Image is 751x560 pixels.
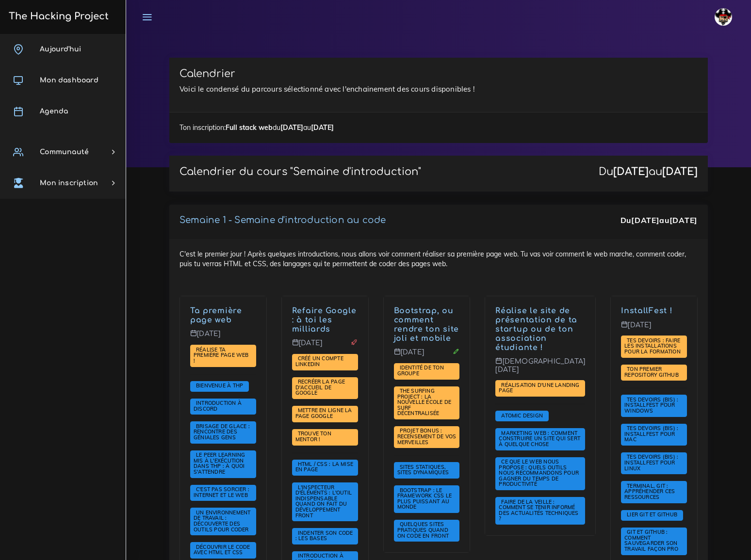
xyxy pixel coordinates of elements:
[194,383,245,389] a: Bienvenue à THP
[40,179,98,187] span: Mon inscription
[194,544,250,556] span: Découvrir le code avec HTML et CSS
[295,355,343,368] span: Créé un compte LinkedIn
[194,346,249,364] a: Réalise ta première page web !
[397,428,457,446] a: PROJET BONUS : recensement de vos merveilles
[397,388,452,417] a: The Surfing Project : la nouvelle école de surf décentralisée
[499,458,579,487] span: Ce que le web nous propose : quels outils nous recommandons pour gagner du temps de productivité
[194,452,245,476] a: Le Peer learning mis à l'exécution dans THP : à quoi s'attendre
[599,166,698,178] div: Du au
[180,215,386,225] a: Semaine 1 - Semaine d'introduction au code
[624,337,683,355] span: Tes devoirs : faire les installations pour la formation
[499,382,579,395] a: Réalisation d'une landing page
[190,330,256,345] p: [DATE]
[624,425,678,443] span: Tes devoirs (bis) : Installfest pour MAC
[180,166,421,178] p: Calendrier du cours "Semaine d'introduction"
[499,459,579,488] a: Ce que le web nous propose : quels outils nous recommandons pour gagner du temps de productivité
[295,461,353,474] a: HTML / CSS : la mise en page
[397,464,451,476] span: Sites statiques, sites dynamiques
[624,366,681,379] a: Ton premier repository GitHub
[499,430,580,448] span: Marketing web : comment construire un site qui sert à quelque chose
[169,112,708,143] div: Ton inscription: du au
[624,453,678,471] span: Tes devoirs (bis) : Installfest pour Linux
[624,337,683,355] a: Tes devoirs : faire les installations pour la formation
[624,366,681,378] span: Ton premier repository GitHub
[624,396,678,414] span: Tes devoirs (bis) : Installfest pour Windows
[194,486,250,499] a: C'est pas sorcier : internet et le web
[397,464,451,477] a: Sites statiques, sites dynamiques
[295,461,353,473] span: HTML / CSS : la mise en page
[40,108,68,115] span: Agenda
[621,321,687,336] p: [DATE]
[295,430,331,443] span: Trouve ton mentor !
[40,148,89,156] span: Communauté
[295,484,352,519] a: L'inspecteur d'éléments : l'outil indispensable quand on fait du développement front
[194,451,245,475] span: Le Peer learning mis à l'exécution dans THP : à quoi s'attendre
[194,382,245,389] span: Bienvenue à THP
[194,509,251,533] span: Un environnement de travail : découverte des outils pour coder
[194,423,250,441] span: Brisage de glace : rencontre des géniales gens
[40,46,81,53] span: Aujourd'hui
[292,339,358,354] p: [DATE]
[397,427,457,445] span: PROJET BONUS : recensement de vos merveilles
[624,512,680,518] a: Lier Git et Github
[669,215,698,225] strong: [DATE]
[295,378,345,396] span: Recréer la page d'accueil de Google
[499,430,580,448] a: Marketing web : comment construire un site qui sert à quelque chose
[194,400,242,412] span: Introduction à Discord
[624,454,678,472] a: Tes devoirs (bis) : Installfest pour Linux
[624,425,678,443] a: Tes devoirs (bis) : Installfest pour MAC
[613,166,649,177] strong: [DATE]
[624,482,675,500] span: Terminal, Git : appréhender ces ressources
[499,382,579,394] span: Réalisation d'une landing page
[295,529,353,542] span: Indenter son code : les bases
[280,123,303,132] strong: [DATE]
[226,123,273,132] strong: Full stack web
[397,487,452,511] a: Bootstrap : le framework CSS le plus puissant au monde
[499,412,545,419] a: Atomic Design
[180,83,698,95] p: Voici le condensé du parcours sélectionné avec l'enchainement des cours disponibles !
[190,306,242,324] a: Ta première page web
[397,364,444,377] span: Identité de ton groupe
[295,379,345,397] a: Recréer la page d'accueil de Google
[295,407,352,420] a: Mettre en ligne la page Google
[715,8,732,26] img: avatar
[394,306,459,342] a: Bootstrap, ou comment rendre ton site joli et mobile
[624,483,675,501] a: Terminal, Git : appréhender ces ressources
[624,511,680,518] span: Lier Git et Github
[194,400,242,413] a: Introduction à Discord
[620,215,698,226] div: Du au
[194,510,251,533] a: Un environnement de travail : découverte des outils pour coder
[662,166,698,177] strong: [DATE]
[495,306,577,352] a: Réalise le site de présentation de ta startup ou de ton association étudiante !
[624,529,681,553] a: Git et GitHub : comment sauvegarder son travail façon pro
[295,355,343,368] a: Créé un compte LinkedIn
[292,306,357,334] a: Refaire Google : à toi les milliards
[624,397,678,415] a: Tes devoirs (bis) : Installfest pour Windows
[394,348,460,364] p: [DATE]
[6,11,109,22] h3: The Hacking Project
[180,68,698,80] h3: Calendrier
[295,431,331,443] a: Trouve ton mentor !
[40,77,98,84] span: Mon dashboard
[397,365,444,377] a: Identité de ton groupe
[194,486,250,498] span: C'est pas sorcier : internet et le web
[499,498,578,522] a: Faire de la veille : comment se tenir informé des actualités techniques ?
[621,306,672,315] a: InstallFest !
[397,521,451,539] span: Quelques sites pratiques quand on code en front
[295,407,352,419] span: Mettre en ligne la page Google
[495,357,585,381] p: [DEMOGRAPHIC_DATA][DATE]
[631,215,659,225] strong: [DATE]
[194,423,250,441] a: Brisage de glace : rencontre des géniales gens
[194,544,250,557] a: Découvrir le code avec HTML et CSS
[311,123,334,132] strong: [DATE]
[397,521,451,539] a: Quelques sites pratiques quand on code en front
[295,530,353,543] a: Indenter son code : les bases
